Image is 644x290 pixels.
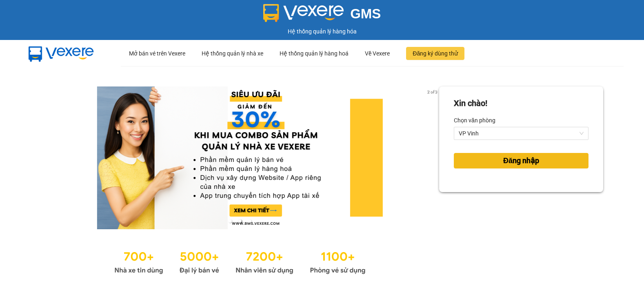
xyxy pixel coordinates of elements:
[350,6,381,21] span: GMS
[114,246,366,277] img: Statistics.png
[2,27,642,36] div: Hệ thống quản lý hàng hóa
[454,97,487,110] div: Xin chào!
[229,219,232,223] li: slide item 1
[280,40,349,66] div: Hệ thống quản lý hàng hoá
[406,47,464,60] button: Đăng ký dùng thử
[20,40,102,67] img: mbUUG5Q.png
[454,114,495,127] label: Chọn văn phòng
[129,40,185,66] div: Mở bán vé trên Vexere
[263,4,344,22] img: logo 2
[202,40,263,66] div: Hệ thống quản lý nhà xe
[459,127,584,139] span: VP Vinh
[413,49,458,58] span: Đăng ký dùng thử
[425,86,439,97] p: 2 of 3
[263,12,381,19] a: GMS
[238,219,242,223] li: slide item 2
[41,86,52,229] button: previous slide / item
[248,219,251,223] li: slide item 3
[365,40,390,66] div: Về Vexere
[454,153,588,168] button: Đăng nhập
[428,86,439,229] button: next slide / item
[503,155,539,166] span: Đăng nhập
